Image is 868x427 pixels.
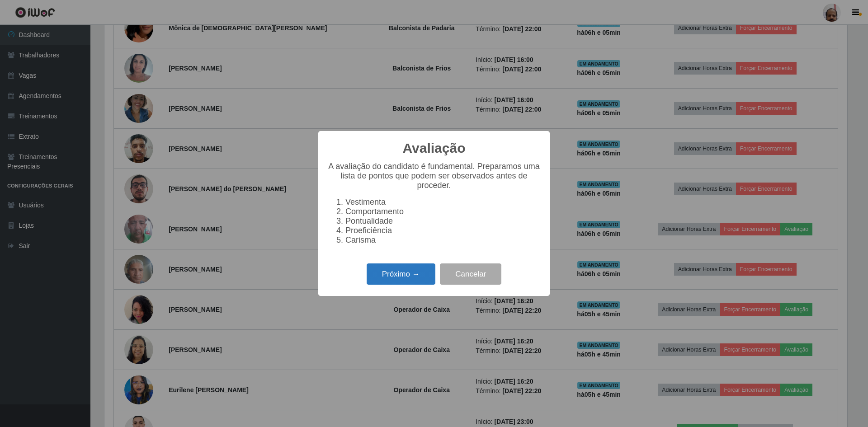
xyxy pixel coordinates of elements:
button: Cancelar [440,263,501,285]
li: Proeficiência [345,226,541,235]
h2: Avaliação [403,140,466,156]
button: Próximo → [367,263,435,285]
li: Carisma [345,235,541,245]
li: Pontualidade [345,216,541,226]
p: A avaliação do candidato é fundamental. Preparamos uma lista de pontos que podem ser observados a... [327,162,541,190]
li: Vestimenta [345,197,541,207]
li: Comportamento [345,207,541,216]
